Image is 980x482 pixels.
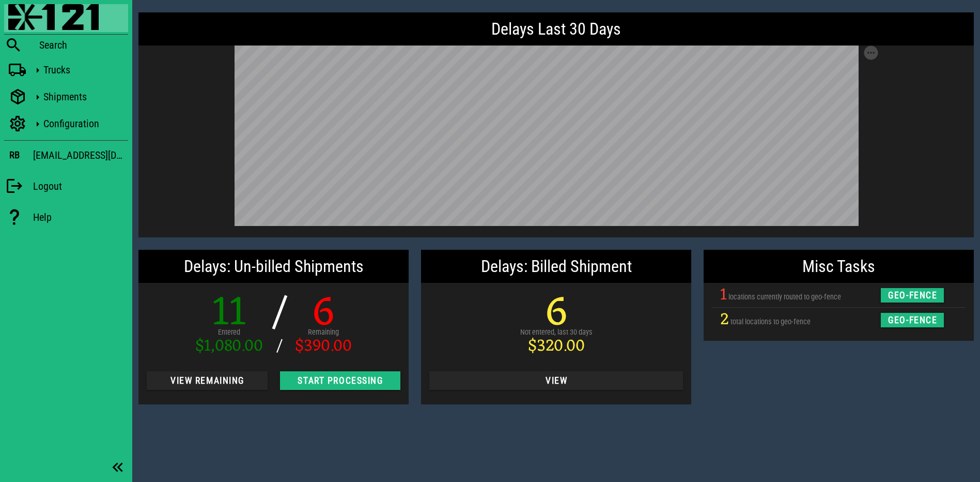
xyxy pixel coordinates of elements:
div: $320.00 [520,338,593,355]
button: View [429,371,683,390]
div: Shipments [43,91,124,103]
h3: RB [9,149,20,161]
span: Start Processing [288,375,393,386]
div: Delays: Un-billed Shipments [138,250,409,283]
span: View [438,375,675,386]
div: / [271,293,287,335]
div: Help [33,211,128,223]
button: geo-fence [881,313,944,327]
div: / [271,338,287,355]
button: geo-fence [881,288,944,303]
div: Vega visualization [235,46,878,229]
img: 87f0f0e.png [8,4,99,30]
a: Blackfly [4,4,128,32]
span: 2 [720,305,729,335]
button: Start Processing [280,371,401,390]
div: 11 [195,293,263,335]
span: View Remaining [155,375,259,386]
a: geo-fence [881,290,944,298]
div: 6 [295,293,352,335]
a: Help [4,203,128,232]
span: geo-fence [888,290,938,300]
span: total locations to geo-fence [730,318,811,326]
div: Search [39,39,128,51]
div: Configuration [43,117,124,130]
div: 6 [520,293,593,335]
div: Entered [195,327,263,338]
div: Delays: Billed Shipment [421,250,691,283]
span: 1 [720,280,727,310]
span: geo-fence [888,315,938,325]
button: View Remaining [147,371,268,390]
div: Trucks [43,64,124,76]
div: Logout [33,180,128,192]
span: locations currently routed to geo-fence [728,293,841,302]
div: Misc Tasks [704,250,974,283]
a: geo-fence [881,315,944,324]
div: Remaining [295,327,352,338]
div: Delays Last 30 Days [138,12,974,46]
div: $390.00 [295,338,352,355]
div: [EMAIL_ADDRESS][DOMAIN_NAME] [33,147,128,163]
div: Not entered, last 30 days [520,327,593,338]
div: $1,080.00 [195,338,263,355]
